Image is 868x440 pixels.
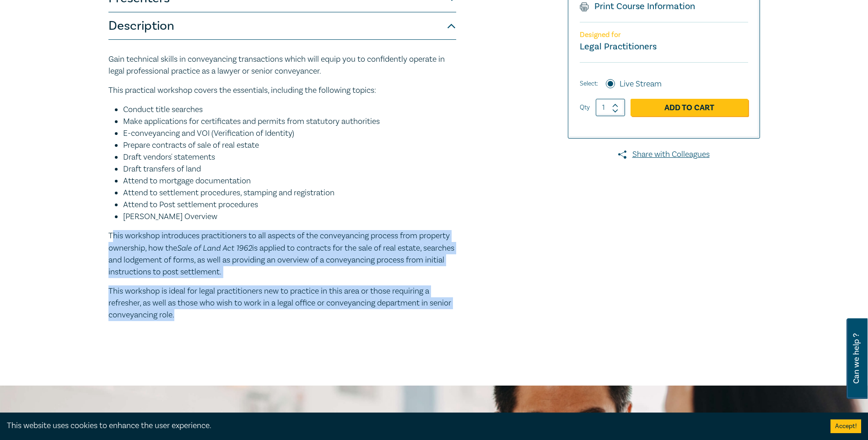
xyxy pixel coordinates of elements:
[108,230,456,278] p: This workshop introduces practitioners to all aspects of the conveyancing process from property o...
[123,199,456,211] li: Attend to Post settlement procedures
[108,285,456,321] p: This workshop is ideal for legal practitioners new to practice in this area or those requiring a ...
[123,163,456,175] li: Draft transfers of land
[852,324,861,393] span: Can we help ?
[108,54,456,77] p: Gain technical skills in conveyancing transactions which will equip you to confidently operate in...
[620,78,662,90] label: Live Stream
[108,12,456,40] button: Description
[123,175,456,187] li: Attend to mortgage documentation
[580,79,598,89] span: Select:
[123,104,456,116] li: Conduct title searches
[568,149,760,161] a: Share with Colleagues
[123,151,456,163] li: Draft vendors' statements
[580,31,748,39] p: Designed for
[123,116,456,128] li: Make applications for certificates and permits from statutory authorities
[108,85,456,97] p: This practical workshop covers the essentials, including the following topics:
[631,99,748,116] a: Add to Cart
[123,211,456,223] li: [PERSON_NAME] Overview
[830,419,861,433] button: Accept cookies
[177,243,252,252] em: Sale of Land Act 1962
[123,187,456,199] li: Attend to settlement procedures, stamping and registration
[123,128,456,140] li: E-conveyancing and VOI (Verification of Identity)
[596,99,625,116] input: 1
[7,420,817,432] div: This website uses cookies to enhance the user experience.
[580,0,695,12] a: Print Course Information
[580,102,590,113] label: Qty
[123,140,456,151] li: Prepare contracts of sale of real estate
[580,41,657,53] small: Legal Practitioners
